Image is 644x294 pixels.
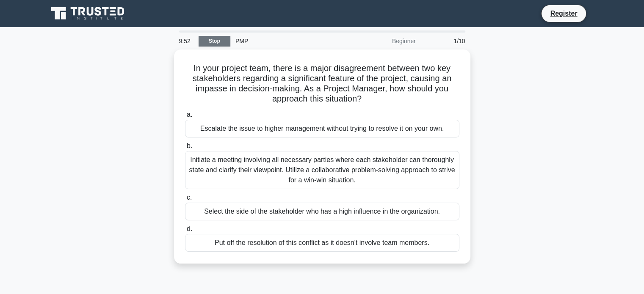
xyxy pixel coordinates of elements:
[545,8,582,19] a: Register
[185,151,459,189] div: Initiate a meeting involving all necessary parties where each stakeholder can thoroughly state an...
[185,203,459,220] div: Select the side of the stakeholder who has a high influence in the organization.
[187,142,192,149] span: b.
[230,33,347,49] div: PMP
[187,225,192,232] span: d.
[347,33,421,49] div: Beginner
[185,120,459,137] div: Escalate the issue to higher management without trying to resolve it on your own.
[199,36,230,47] a: Stop
[185,234,459,252] div: Put off the resolution of this conflict as it doesn't involve team members.
[187,194,192,201] span: c.
[174,33,199,49] div: 9:52
[187,111,192,118] span: a.
[184,63,460,104] h5: In your project team, there is a major disagreement between two key stakeholders regarding a sign...
[421,33,470,49] div: 1/10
